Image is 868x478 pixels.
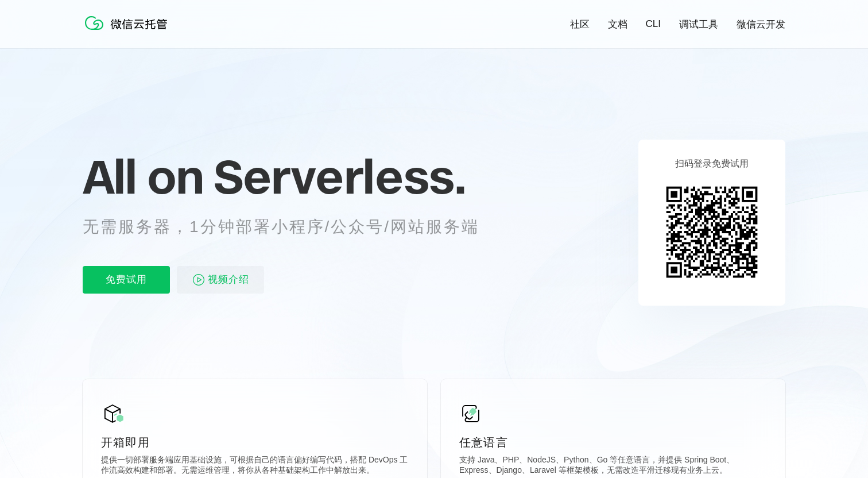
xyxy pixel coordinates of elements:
[83,26,175,36] a: 微信云托管
[679,18,718,31] a: 调试工具
[675,158,749,170] p: 扫码登录免费试用
[83,148,203,205] span: All on
[608,18,627,31] a: 文档
[646,18,661,30] a: CLI
[83,11,175,34] img: 微信云托管
[737,18,785,31] a: 微信云开发
[101,455,409,478] p: 提供一切部署服务端应用基础设施，可根据自己的语言偏好编写代码，搭配 DevOps 工作流高效构建和部署。无需运维管理，将你从各种基础架构工作中解放出来。
[570,18,590,31] a: 社区
[208,266,249,294] span: 视频介绍
[101,434,409,450] p: 开箱即用
[459,434,767,450] p: 任意语言
[192,273,206,287] img: video_play.svg
[83,266,170,294] p: 免费试用
[83,215,501,238] p: 无需服务器，1分钟部署小程序/公众号/网站服务端
[214,148,466,205] span: Serverless.
[459,455,767,478] p: 支持 Java、PHP、NodeJS、Python、Go 等任意语言，并提供 Spring Boot、Express、Django、Laravel 等框架模板，无需改造平滑迁移现有业务上云。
